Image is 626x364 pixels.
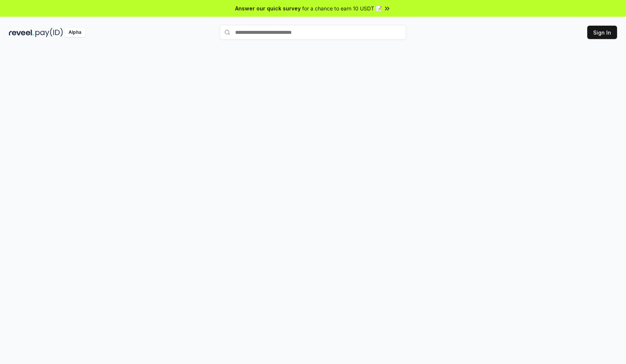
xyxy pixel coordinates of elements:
[9,28,34,37] img: reveel_dark
[587,26,617,39] button: Sign In
[64,28,85,37] div: Alpha
[302,4,382,12] span: for a chance to earn 10 USDT 📝
[235,4,301,12] span: Answer our quick survey
[35,28,63,37] img: pay_id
